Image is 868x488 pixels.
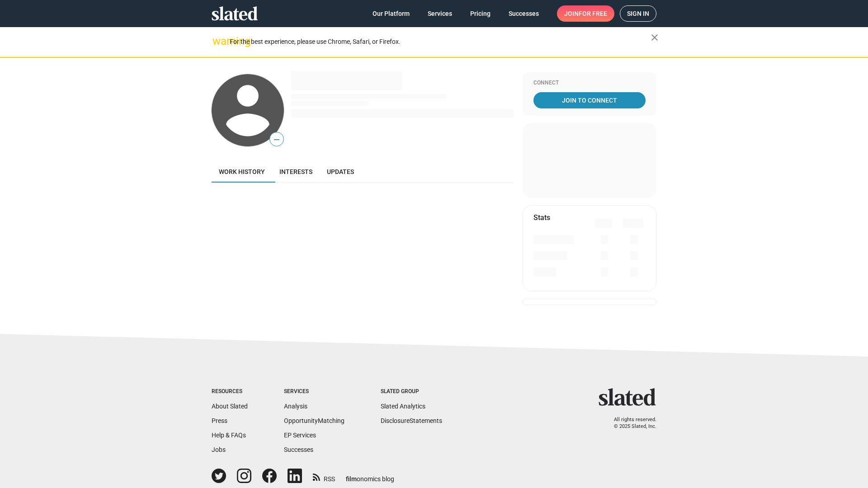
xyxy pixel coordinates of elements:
a: Sign in [620,5,656,22]
p: All rights reserved. © 2025 Slated, Inc. [604,417,656,430]
span: Sign in [627,6,649,21]
a: About Slated [212,403,248,410]
a: Joinfor free [557,5,614,22]
a: Analysis [284,403,307,410]
a: Slated Analytics [381,403,425,410]
span: film [346,475,357,483]
a: Successes [284,446,313,453]
a: Updates [320,161,361,183]
span: for free [579,5,607,22]
div: Connect [533,80,646,87]
a: filmonomics blog [346,468,394,483]
span: Join [564,5,607,22]
a: Press [212,417,227,424]
a: Services [420,5,459,22]
a: EP Services [284,432,316,439]
div: For the best experience, please use Chrome, Safari, or Firefox. [230,36,651,48]
span: — [270,134,283,145]
a: Join To Connect [533,92,646,108]
span: Updates [327,168,354,175]
span: Successes [509,5,539,22]
a: RSS [313,469,335,483]
span: Services [428,5,452,22]
a: Our Platform [365,5,417,22]
a: Successes [501,5,546,22]
a: Help & FAQs [212,432,246,439]
a: Interests [272,161,320,183]
span: Our Platform [373,5,410,22]
a: Work history [212,161,272,183]
mat-icon: warning [212,36,223,47]
span: Join To Connect [535,92,644,108]
div: Slated Group [381,388,442,395]
a: Jobs [212,446,226,453]
mat-icon: close [649,32,660,43]
div: Services [284,388,344,395]
mat-card-title: Stats [533,213,550,222]
span: Interests [279,168,312,175]
span: Work history [219,168,265,175]
a: OpportunityMatching [284,417,344,424]
a: Pricing [463,5,498,22]
div: Resources [212,388,248,395]
span: Pricing [470,5,491,22]
a: DisclosureStatements [381,417,442,424]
